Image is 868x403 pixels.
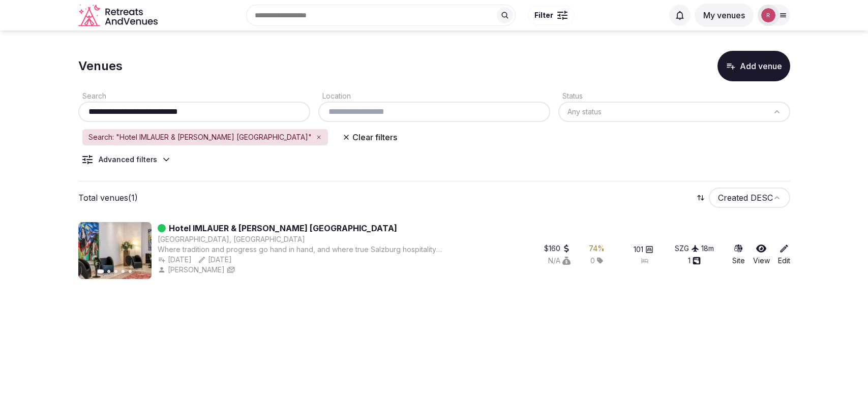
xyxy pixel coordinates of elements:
span: 101 [634,244,643,255]
div: Advanced filters [99,154,157,165]
button: Go to slide 5 [129,270,132,273]
button: Go to slide 1 [97,269,104,273]
button: 101 [634,244,653,255]
button: N/A [548,256,571,266]
button: [DATE] [158,255,192,265]
div: 74 % [589,243,605,254]
button: SZG [675,243,699,254]
button: My venues [695,4,754,27]
button: Go to slide 4 [122,270,125,273]
span: Filter [534,10,553,20]
span: 0 [590,256,595,266]
button: $160 [544,243,571,254]
a: My venues [695,10,754,20]
a: Visit the homepage [78,4,160,27]
button: 18m [701,243,714,254]
label: Status [558,91,583,100]
label: Search [78,91,106,100]
a: View [753,243,770,266]
p: Total venues (1) [78,192,138,203]
span: Search: "Hotel IMLAUER & [PERSON_NAME] [GEOGRAPHIC_DATA]" [88,132,312,142]
button: [DATE] [198,255,232,265]
button: 74% [589,243,605,254]
img: robiejavier [761,8,775,22]
button: [GEOGRAPHIC_DATA], [GEOGRAPHIC_DATA] [158,234,305,244]
svg: Retreats and Venues company logo [78,4,160,27]
button: [PERSON_NAME] [158,265,225,275]
div: 18 m [701,243,714,254]
a: Edit [778,243,790,266]
button: Clear filters [336,128,403,146]
h1: Venues [78,57,123,75]
button: Add venue [717,51,790,81]
a: Site [732,243,745,266]
div: Where tradition and progress go hand in hand, and where true Salzburg hospitality perfectly compl... [158,244,455,255]
button: Go to slide 2 [107,270,110,273]
a: Hotel IMLAUER & [PERSON_NAME] [GEOGRAPHIC_DATA] [169,222,397,234]
button: Filter [528,6,574,25]
span: [PERSON_NAME] [168,265,225,275]
button: Go to slide 3 [114,270,117,273]
img: Featured image for Hotel IMLAUER & Bräu Salzburg [78,222,152,279]
button: 1 [688,256,701,266]
label: Location [318,91,351,100]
